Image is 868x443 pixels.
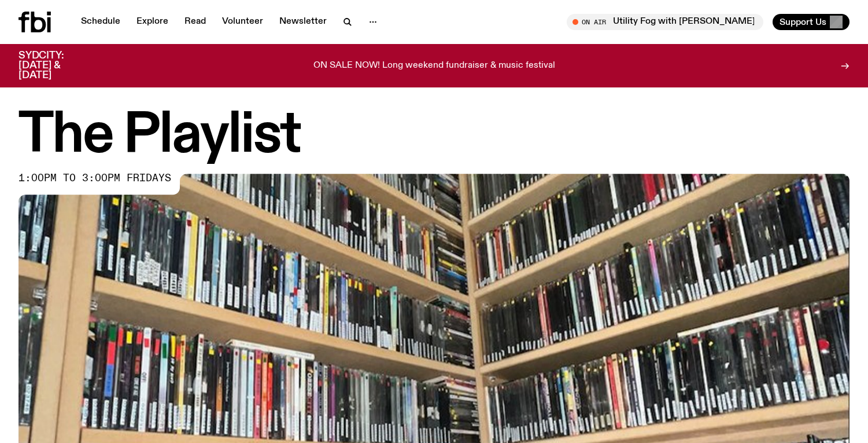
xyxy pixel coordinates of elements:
[215,14,270,30] a: Volunteer
[780,17,826,27] span: Support Us
[272,14,334,30] a: Newsletter
[74,14,127,30] a: Schedule
[178,14,213,30] a: Read
[19,51,93,80] h3: SYDCITY: [DATE] & [DATE]
[567,14,763,30] button: On AirUtility Fog with [PERSON_NAME]
[313,61,555,71] p: ON SALE NOW! Long weekend fundraiser & music festival
[130,14,175,30] a: Explore
[19,110,849,162] h1: The Playlist
[19,174,171,183] span: 1:00pm to 3:00pm fridays
[773,14,849,30] button: Support Us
